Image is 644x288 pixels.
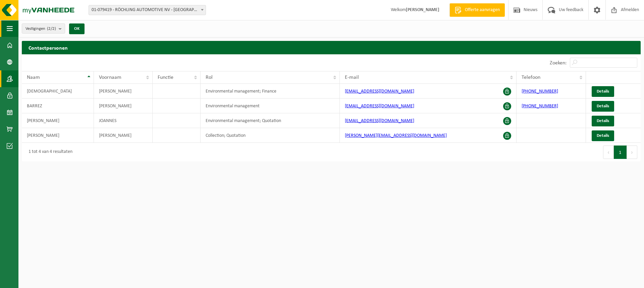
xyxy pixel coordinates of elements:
[597,133,609,138] span: Details
[345,104,414,109] a: [EMAIL_ADDRESS][DOMAIN_NAME]
[201,84,339,99] td: Environmental management; Finance
[94,84,153,99] td: [PERSON_NAME]
[22,128,94,143] td: [PERSON_NAME]
[592,86,614,97] a: Details
[597,119,609,123] span: Details
[345,75,359,80] span: E-mail
[522,104,558,109] a: [PHONE_NUMBER]
[201,128,339,143] td: Collection; Quotation
[69,23,85,34] button: OK
[22,23,65,34] button: Vestigingen(2/2)
[550,60,567,66] label: Zoeken:
[25,146,72,158] div: 1 tot 4 van 4 resultaten
[614,146,627,159] button: 1
[345,118,414,123] a: [EMAIL_ADDRESS][DOMAIN_NAME]
[27,75,40,80] span: Naam
[603,146,614,159] button: Previous
[627,146,637,159] button: Next
[47,26,56,31] count: (2/2)
[201,113,339,128] td: Environmental management; Quotation
[89,5,206,15] span: 01-079419 - RÖCHLING AUTOMOTIVE NV - GIJZEGEM
[89,5,206,15] span: 01-079419 - RÖCHLING AUTOMOTIVE NV - GIJZEGEM
[94,128,153,143] td: [PERSON_NAME]
[345,89,414,94] a: [EMAIL_ADDRESS][DOMAIN_NAME]
[592,116,614,126] a: Details
[158,75,173,80] span: Functie
[449,3,505,17] a: Offerte aanvragen
[206,75,213,80] span: Rol
[22,84,94,99] td: [DEMOGRAPHIC_DATA]
[597,89,609,94] span: Details
[201,99,339,113] td: Environmental management
[522,89,558,94] a: [PHONE_NUMBER]
[22,113,94,128] td: [PERSON_NAME]
[463,7,501,13] span: Offerte aanvragen
[406,7,439,12] strong: [PERSON_NAME]
[94,99,153,113] td: [PERSON_NAME]
[597,104,609,108] span: Details
[99,75,121,80] span: Voornaam
[592,130,614,141] a: Details
[22,99,94,113] td: BARREZ
[345,133,447,138] a: [PERSON_NAME][EMAIL_ADDRESS][DOMAIN_NAME]
[94,113,153,128] td: JOANNES
[22,41,641,54] h2: Contactpersonen
[592,101,614,112] a: Details
[522,75,540,80] span: Telefoon
[25,24,56,34] span: Vestigingen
